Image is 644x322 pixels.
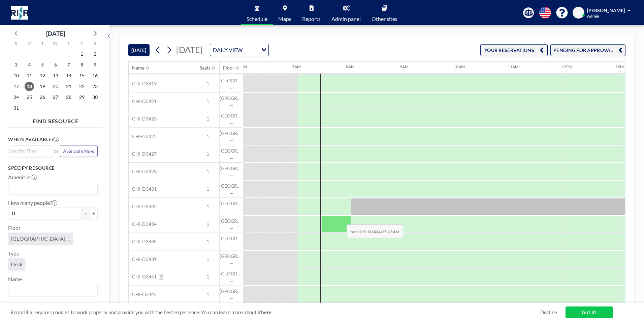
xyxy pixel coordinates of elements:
[129,274,157,280] span: CHI-O3441
[347,224,403,238] span: Book at
[129,168,157,175] span: CHI-D3429
[38,92,47,102] span: Tuesday, August 26, 2025
[561,64,572,69] div: 12PM
[64,60,73,70] span: Thursday, August 7, 2025
[220,130,243,142] span: [GEOGRAPHIC_DATA], ...
[220,165,243,177] span: [GEOGRAPHIC_DATA], ...
[77,82,87,91] span: Friday, August 22, 2025
[220,200,243,212] span: [GEOGRAPHIC_DATA], ...
[11,82,21,91] span: Sunday, August 17, 2025
[51,82,60,91] span: Wednesday, August 20, 2025
[360,229,381,234] b: CHI-D3434
[11,71,21,80] span: Sunday, August 10, 2025
[38,71,47,80] span: Tuesday, August 12, 2025
[400,64,409,69] div: 9AM
[10,309,540,316] span: Roomzilla requires cookies to work properly and provide you with the best experience. You can lea...
[247,16,267,22] span: Schedule
[220,148,243,160] span: [GEOGRAPHIC_DATA], ...
[196,221,219,227] span: 1
[90,71,100,80] span: Saturday, August 16, 2025
[220,271,243,283] span: [GEOGRAPHIC_DATA], ...
[25,92,34,102] span: Monday, August 25, 2025
[10,40,23,49] div: S
[8,146,52,156] div: Search for option
[220,183,243,195] span: [GEOGRAPHIC_DATA], ...
[8,224,21,231] label: Floor
[46,29,65,38] div: [DATE]
[8,174,37,181] label: Amenities
[261,309,272,315] a: here.
[8,199,57,206] label: How many people?
[64,71,73,80] span: Thursday, August 14, 2025
[25,82,34,91] span: Monday, August 18, 2025
[566,306,613,318] a: Got it!
[11,60,21,70] span: Sunday, August 3, 2025
[8,250,19,257] label: Type
[60,145,98,157] button: Available Now
[129,151,157,157] span: CHI-D3427
[90,208,98,219] button: +
[220,95,243,107] span: [GEOGRAPHIC_DATA], ...
[129,291,157,297] span: CHI-O3445
[196,256,219,262] span: 1
[212,46,244,54] span: DAILY VIEW
[77,92,87,102] span: Friday, August 29, 2025
[220,78,243,89] span: [GEOGRAPHIC_DATA], ...
[278,16,291,22] span: Maps
[11,6,28,20] img: organization-logo
[454,64,465,69] div: 10AM
[36,40,49,49] div: T
[129,221,157,227] span: CHI-D3434
[129,81,157,87] span: CHI-D3419
[8,284,97,296] div: Search for option
[11,92,21,102] span: Sunday, August 24, 2025
[196,274,219,280] span: 1
[88,40,101,49] div: S
[77,49,87,59] span: Friday, August 1, 2025
[587,14,599,19] span: Admin
[8,115,103,125] h4: FIND RESOURCE
[196,151,219,157] span: 1
[11,235,70,242] span: [GEOGRAPHIC_DATA], ...
[90,82,100,91] span: Saturday, August 23, 2025
[54,148,59,155] span: or
[82,208,90,219] button: -
[90,49,100,59] span: Saturday, August 2, 2025
[25,71,34,80] span: Monday, August 11, 2025
[11,103,21,113] span: Sunday, August 31, 2025
[129,98,157,104] span: CHI-D3421
[196,239,219,245] span: 1
[129,204,157,210] span: CHI-D3432
[220,113,243,125] span: [GEOGRAPHIC_DATA], ...
[220,253,243,265] span: [GEOGRAPHIC_DATA], ...
[90,92,100,102] span: Saturday, August 30, 2025
[372,16,397,22] span: Other sites
[210,44,268,56] div: Search for option
[587,7,625,13] span: [PERSON_NAME]
[51,71,60,80] span: Wednesday, August 13, 2025
[75,40,88,49] div: F
[64,82,73,91] span: Thursday, August 21, 2025
[90,60,100,70] span: Saturday, August 9, 2025
[196,98,219,104] span: 1
[200,65,211,71] div: Seats
[384,229,399,234] b: 7:27 AM
[77,60,87,70] span: Friday, August 8, 2025
[38,82,47,91] span: Tuesday, August 19, 2025
[331,16,361,22] span: Admin panel
[63,148,95,154] span: Available Now
[196,291,219,297] span: 1
[176,45,203,55] span: [DATE]
[8,276,22,283] label: Name
[51,92,60,102] span: Wednesday, August 27, 2025
[11,261,23,268] span: Desk
[9,147,48,155] input: Search for option
[196,186,219,192] span: 1
[480,44,548,56] button: YOUR RESERVATIONS
[132,65,144,71] div: Name
[8,182,97,194] div: Search for option
[129,186,157,192] span: CHI-D3431
[9,286,94,294] input: Search for option
[129,133,157,139] span: CHI-D3425
[615,64,624,69] div: 1PM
